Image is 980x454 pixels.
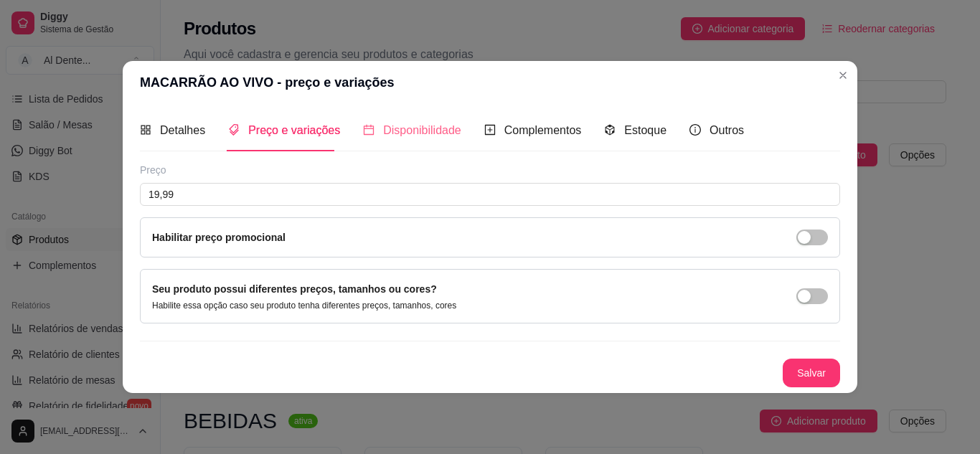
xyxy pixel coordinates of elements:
header: MACARRÃO AO VIVO - preço e variações [123,61,857,104]
input: Ex.: R$12,99 [140,183,840,206]
button: Close [831,64,854,87]
span: calendar [363,124,374,136]
label: Seu produto possui diferentes preços, tamanhos ou cores? [152,283,437,295]
button: Salvar [783,359,840,387]
span: tags [228,124,240,136]
div: Preço [140,163,840,177]
span: Disponibilidade [383,124,461,136]
span: info-circle [689,124,701,136]
span: Detalhes [160,124,205,136]
span: plus-square [484,124,496,136]
span: Estoque [624,124,666,136]
span: Outros [710,124,744,136]
label: Habilitar preço promocional [152,232,286,243]
span: code-sandbox [604,124,616,136]
p: Habilite essa opção caso seu produto tenha diferentes preços, tamanhos, cores [152,300,456,311]
span: appstore [140,124,151,136]
span: Complementos [504,124,582,136]
span: Preço e variações [248,124,340,136]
